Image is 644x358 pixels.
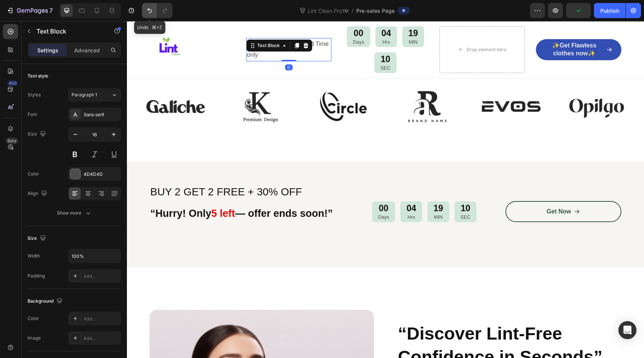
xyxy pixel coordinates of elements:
span: Pre-sales Page [356,7,395,15]
div: Text style [27,73,48,79]
p: SEC [334,193,344,200]
div: Add... [84,335,119,342]
div: Publish [600,7,619,15]
div: Text Block [129,21,154,28]
div: 10 [253,33,264,44]
div: 00 [251,182,262,193]
div: Color [27,171,39,177]
img: Alt Image [179,61,254,111]
div: 450 [7,80,18,86]
div: Drop element here [340,26,380,32]
a: ✨Get Flawless clothes now✨ [409,18,494,39]
div: Undo/Redo [142,3,172,18]
div: Show more [57,209,92,217]
div: Font [27,111,37,118]
p: Settings [37,46,58,54]
strong: “Discover Lint-Free Confidence in Seconds” [271,302,476,346]
button: 7 [3,3,56,18]
a: Get Now [378,180,494,201]
div: Open Intercom Messenger [618,321,636,339]
img: Alt Image [347,61,422,111]
div: Color [27,315,39,322]
div: Align [27,189,49,199]
button: Paragraph 1 [68,88,121,102]
p: 7 [49,6,53,15]
div: 04 [255,7,264,18]
span: ✨Get Flawless clothes now✨ [425,21,470,35]
div: Size [27,129,47,139]
div: 19 [307,182,316,193]
span: BUY 2 GET 2 FREE + 30% OFF [23,165,175,177]
div: Add... [84,315,119,322]
p: Days [226,18,237,24]
p: Get Now [420,187,444,195]
span: Paragraph 1 [72,91,97,98]
strong: — offer ends soon!” [108,187,206,198]
strong: 5 left [84,187,108,198]
p: MIN [281,18,291,24]
strong: “Hurry! Only [23,187,84,198]
div: 4D4D4D [84,171,119,178]
span: / [351,7,353,15]
span: Lint Clean Pro™️ [306,7,350,15]
p: Text Block [37,27,101,36]
div: 00 [226,7,237,18]
div: Background [27,296,64,306]
p: Hrs [255,18,264,24]
div: Beta [6,138,18,144]
p: MIN [307,193,316,200]
div: Sans-serif [84,111,119,118]
p: Hrs [279,193,289,200]
p: SEC [253,44,264,50]
img: Alt Image [95,61,170,111]
img: Alt Image [431,61,506,111]
p: Advanced [74,46,100,54]
div: Size [27,233,47,244]
button: Show more [27,206,121,220]
img: Alt Image [263,61,338,111]
div: 10 [334,182,344,193]
img: Alt Image [11,61,86,111]
div: Padding [27,273,45,279]
p: Days [251,193,262,200]
div: Image [27,335,41,341]
div: 0 [158,43,166,49]
input: Auto [69,249,121,263]
div: Width [27,253,40,259]
div: Add... [84,273,119,280]
div: Styles [27,91,41,98]
button: Publish [594,3,626,18]
div: 04 [279,182,289,193]
iframe: Design area [127,21,644,358]
div: 19 [281,7,291,18]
